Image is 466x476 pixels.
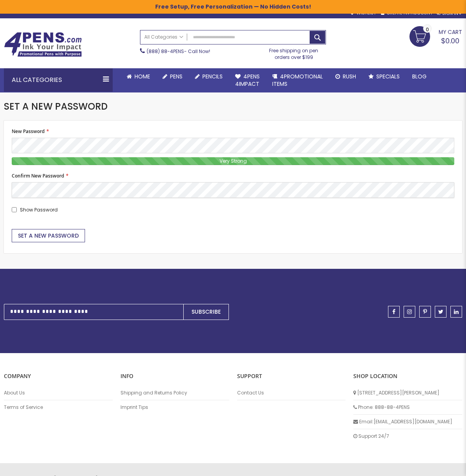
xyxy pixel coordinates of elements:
div: All Categories [4,68,113,92]
p: SHOP LOCATION [353,373,462,380]
span: pinterest [423,309,427,314]
span: Set a New Password [18,232,79,240]
a: Pens [156,68,189,85]
a: Blog [406,68,433,85]
a: pinterest [419,306,431,318]
span: 0 [426,26,429,33]
span: Set a New Password [4,100,108,113]
a: instagram [404,306,415,318]
a: Create an Account [381,10,432,16]
a: Home [120,68,156,85]
span: All Categories [144,34,183,40]
a: Shipping and Returns Policy [120,390,229,396]
div: Free shipping on pen orders over $199 [261,44,326,60]
span: Confirm New Password [12,172,64,179]
span: 4Pens 4impact [235,73,260,88]
li: Support 24/7 [353,429,462,443]
p: Support [237,373,346,380]
a: Specials [362,68,406,85]
span: facebook [392,309,395,314]
span: Very Strong [218,158,249,164]
iframe: Google Customer Reviews [402,455,466,476]
li: Email: [EMAIL_ADDRESS][DOMAIN_NAME] [353,415,462,429]
span: Pencils [202,73,223,80]
a: $0.00 0 [409,26,462,46]
a: All Categories [140,30,187,43]
a: Wishlist [350,10,376,16]
a: Pencils [189,68,229,85]
a: 4PROMOTIONALITEMS [266,68,329,92]
span: Rush [343,73,356,80]
span: Blog [412,73,427,80]
span: Show Password [20,206,58,213]
span: $0.00 [441,36,459,46]
span: linkedin [454,309,459,314]
button: Subscribe [183,304,229,320]
a: Contact Us [237,390,346,396]
div: Password Strength: [12,157,454,165]
img: 4Pens Custom Pens and Promotional Products [4,32,82,57]
a: Terms of Service [4,404,113,410]
li: Phone: 888-88-4PENS [353,400,462,415]
span: instagram [407,309,412,314]
a: linkedin [450,306,462,318]
a: Rush [329,68,362,85]
span: Specials [376,73,400,80]
p: INFO [120,373,229,380]
a: Imprint Tips [120,404,229,410]
li: [STREET_ADDRESS][PERSON_NAME] [353,386,462,400]
span: 4PROMOTIONAL ITEMS [272,73,323,88]
span: Home [135,73,150,80]
span: Subscribe [191,308,221,316]
span: twitter [438,309,443,314]
a: 4Pens4impact [229,68,266,92]
div: Sign In [436,11,462,16]
p: COMPANY [4,373,113,380]
a: (888) 88-4PENS [147,48,184,55]
a: twitter [435,306,447,318]
span: Pens [170,73,183,80]
a: About Us [4,390,113,396]
button: Set a New Password [12,229,85,243]
span: New Password [12,128,44,135]
a: facebook [388,306,400,318]
span: - Call Now! [147,48,210,55]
